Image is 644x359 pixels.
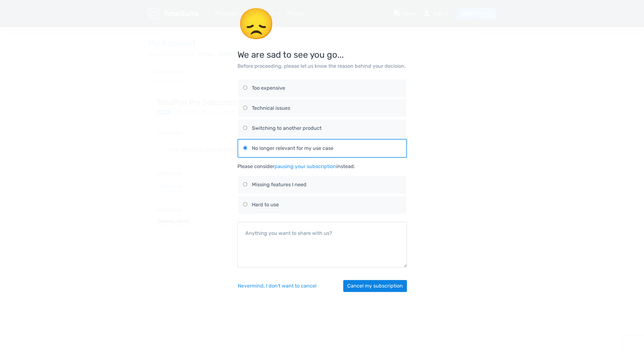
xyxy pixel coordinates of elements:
[237,6,275,42] span: 😞
[252,145,401,152] div: No longer relevant for my use case
[243,86,247,90] input: Too expensive Too expensive
[243,119,401,137] label: Switching to another product
[243,99,401,117] label: Technical issues
[252,181,401,188] div: Missing features I need
[243,196,401,214] label: Hard to use
[252,124,401,132] div: Switching to another product
[243,202,247,206] input: Hard to use Hard to use
[243,79,401,97] label: Too expensive
[237,8,407,60] h3: We are sad to see you go...
[243,176,401,193] label: Missing features I need
[237,280,317,292] button: Nevermind, I don't want to cancel
[243,182,247,186] input: Missing features I need Missing features I need
[252,201,401,209] div: Hard to use
[243,106,247,110] input: Technical issues Technical issues
[343,280,407,292] button: Cancel my subscription
[252,84,401,92] div: Too expensive
[243,146,247,150] input: No longer relevant for my use case No longer relevant for my use case
[243,140,401,157] label: No longer relevant for my use case
[237,62,407,70] p: Before proceeding, please let us know the reason behind your decision.
[237,163,407,170] div: Please consider instead.
[252,104,401,112] div: Technical issues
[274,163,336,169] a: pausing your subscription
[243,126,247,130] input: Switching to another product Switching to another product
